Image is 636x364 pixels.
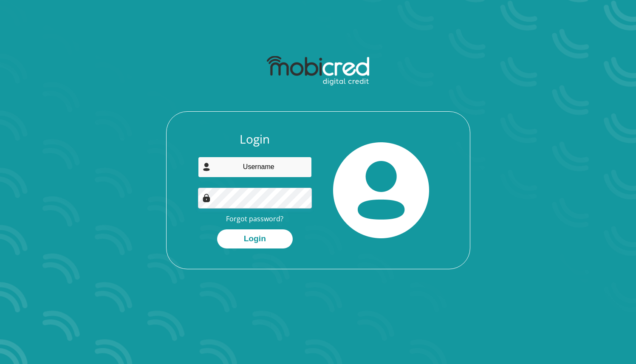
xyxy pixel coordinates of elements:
button: Login [217,229,293,248]
input: Username [198,157,312,178]
img: mobicred logo [267,56,369,86]
h3: Login [198,132,312,147]
a: Forgot password? [226,214,283,223]
img: Image [202,194,211,202]
img: user-icon image [202,163,211,171]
